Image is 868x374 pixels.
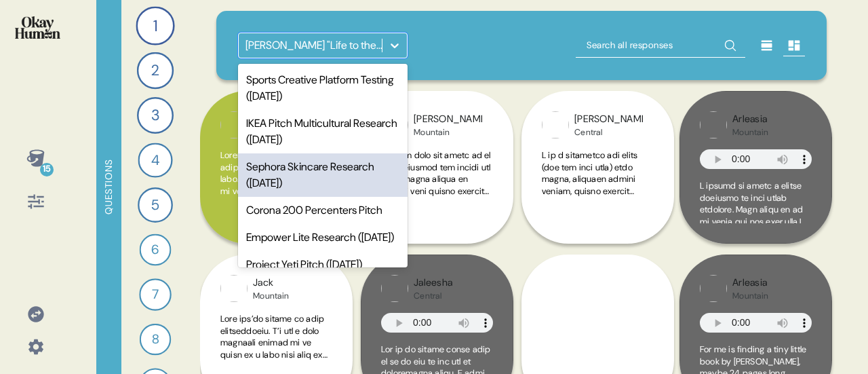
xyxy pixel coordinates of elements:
img: okayhuman.3b1b6348.png [15,16,60,39]
div: 3 [137,97,174,134]
div: 6 [140,234,172,266]
div: 7 [139,278,172,311]
div: Sephora Skincare Research ([DATE]) [238,153,408,197]
div: Mountain [732,291,768,301]
div: 4 [138,143,172,177]
div: 2 [137,52,174,89]
div: Central [414,291,452,301]
input: Search all responses [576,33,745,58]
div: [PERSON_NAME] [414,112,482,127]
div: 15 [40,163,54,176]
div: Corona 200 Percenters Pitch [238,197,408,224]
div: Mountain [732,127,768,138]
div: Sports Creative Platform Testing ([DATE]) [238,67,408,110]
div: IKEA Pitch Multicultural Research ([DATE]) [238,110,408,153]
div: 8 [140,324,171,355]
div: Empower Lite Research ([DATE]) [238,224,408,251]
div: Central [574,127,643,138]
div: Mountain [414,127,482,138]
div: Jaleesha [414,276,452,291]
div: Arleasia [732,112,768,127]
div: Arleasia [732,276,768,291]
div: Project Yeti Pitch ([DATE]) [238,251,408,278]
div: Mountain [253,291,289,301]
div: Jack [253,276,289,291]
div: 5 [138,187,173,223]
div: [PERSON_NAME] [574,112,643,127]
div: 1 [136,6,174,45]
div: [PERSON_NAME] "Life to the Fullest" Observations [245,37,383,54]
